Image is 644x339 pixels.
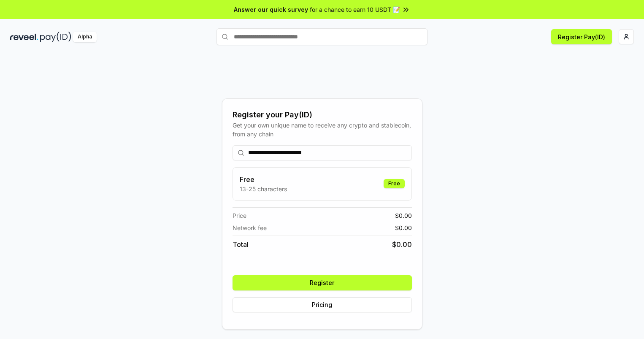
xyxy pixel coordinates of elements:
[310,5,400,14] span: for a chance to earn 10 USDT 📝
[233,275,412,290] button: Register
[233,121,412,138] div: Get your own unique name to receive any crypto and stablecoin, from any chain
[233,211,246,220] span: Price
[233,223,267,232] span: Network fee
[395,211,412,220] span: $ 0.00
[233,109,412,121] div: Register your Pay(ID)
[233,297,412,312] button: Pricing
[234,5,308,14] span: Answer our quick survey
[395,223,412,232] span: $ 0.00
[10,32,38,42] img: reveel_dark
[240,184,287,193] p: 13-25 characters
[551,29,612,44] button: Register Pay(ID)
[40,32,71,42] img: pay_id
[73,32,97,42] div: Alpha
[233,239,249,250] span: Total
[384,179,405,188] div: Free
[240,174,287,184] h3: Free
[392,239,412,250] span: $ 0.00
